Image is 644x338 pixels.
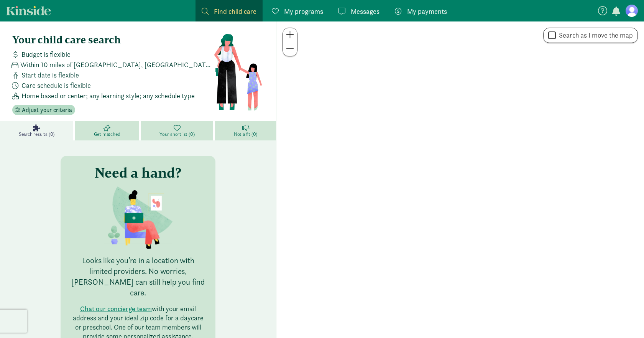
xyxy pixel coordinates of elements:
span: Not a fit (0) [234,131,257,137]
span: Get matched [94,131,120,137]
p: Looks like you’re in a location with limited providers. No worries, [PERSON_NAME] can still help ... [70,255,206,298]
label: Search as I move the map [556,31,633,40]
a: Your shortlist (0) [141,121,215,140]
a: Get matched [75,121,141,140]
span: Budget is flexible [21,49,71,59]
span: My programs [284,6,323,16]
span: Home based or center; any learning style; any schedule type [21,91,195,101]
span: Start date is flexible [21,70,79,80]
span: Messages [351,6,379,16]
span: Search results (0) [19,131,54,137]
span: Your shortlist (0) [159,131,194,137]
span: Adjust your criteria [22,106,72,115]
a: Kinside [6,6,51,15]
button: Adjust your criteria [12,105,75,115]
h4: Your child care search [12,34,214,46]
span: Find child care [214,6,256,16]
h3: Need a hand? [95,165,181,180]
span: My payments [407,6,447,16]
a: Not a fit (0) [215,121,276,140]
button: Chat our concierge team [80,304,152,313]
span: Within 10 miles of [GEOGRAPHIC_DATA], [GEOGRAPHIC_DATA] 99350 [20,59,214,70]
span: Care schedule is flexible [21,80,91,91]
